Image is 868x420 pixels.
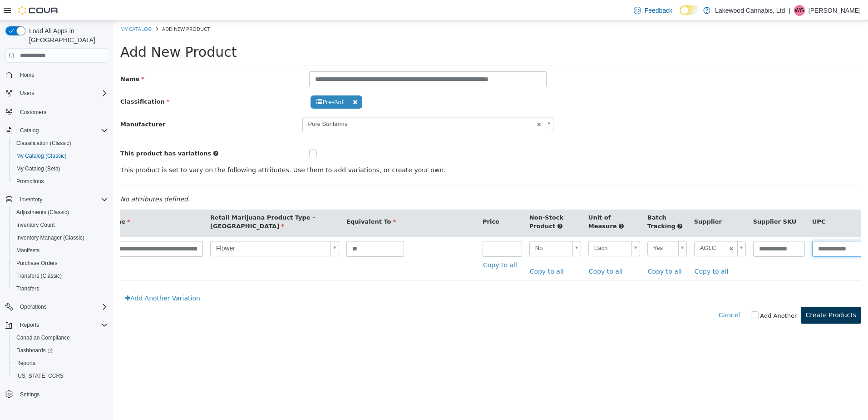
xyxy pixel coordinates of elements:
[16,285,39,292] span: Transfers
[2,68,112,81] button: Home
[13,258,108,269] span: Purchase Orders
[13,138,75,149] a: Classification (Classic)
[18,6,59,15] img: Cova
[7,23,123,39] span: Add New Product
[189,96,421,110] span: Pure Sunfarms
[97,220,213,235] span: Flower
[16,178,44,185] span: Promotions
[20,391,39,398] span: Settings
[7,5,38,11] a: My Catalog
[581,220,632,235] a: AGLC
[13,232,88,243] a: Inventory Manager (Classic)
[475,242,514,259] a: Copy to all
[680,5,699,15] input: Dark Mode
[13,207,108,218] span: Adjustments (Classic)
[369,197,386,204] span: Price
[9,370,112,382] button: [US_STATE] CCRS
[49,5,96,11] span: Add New Product
[16,209,69,216] span: Adjustments (Classic)
[416,242,455,259] a: Copy to all
[13,245,43,256] a: Manifests
[581,197,608,204] span: Supplier
[581,220,613,235] span: AGLC
[9,257,112,270] button: Purchase Orders
[13,370,108,381] span: Washington CCRS
[13,332,108,343] span: Canadian Compliance
[646,290,683,300] label: Add Another
[16,140,71,147] span: Classification (Classic)
[475,220,527,235] a: Each
[9,270,112,282] button: Transfers (Classic)
[13,207,73,218] a: Adjustments (Classic)
[16,272,62,280] span: Transfers (Classic)
[16,221,55,229] span: Inventory Count
[7,175,76,182] em: No attributes defined.
[16,152,67,160] span: My Catalog (Classic)
[13,163,64,174] a: My Catalog (Beta)
[2,319,112,331] button: Reports
[789,5,790,16] p: |
[97,193,202,209] span: Retail Marijuana Product Type - [GEOGRAPHIC_DATA]
[7,129,98,136] span: This product has variations
[13,332,74,343] a: Canadian Compliance
[189,96,440,111] a: Pure Sunfarms
[16,125,42,136] button: Catalog
[534,193,562,209] span: Batch Tracking
[687,286,748,303] button: Create Products
[416,220,468,235] a: No
[369,236,409,253] a: Copy to all
[20,71,35,79] span: Home
[13,283,108,294] span: Transfers
[9,162,112,175] button: My Catalog (Beta)
[16,372,64,380] span: [US_STATE] CCRS
[20,303,47,310] span: Operations
[13,270,65,281] a: Transfers (Classic)
[13,283,43,294] a: Transfers
[16,165,60,172] span: My Catalog (Beta)
[16,107,50,118] a: Customers
[16,260,58,267] span: Purchase Orders
[2,388,112,401] button: Settings
[9,150,112,162] button: My Catalog (Classic)
[534,242,573,259] a: Copy to all
[16,125,108,136] span: Catalog
[13,370,67,381] a: [US_STATE] CCRS
[16,389,43,400] a: Settings
[13,138,108,149] span: Classification (Classic)
[25,26,108,45] span: Load All Apps in [GEOGRAPHIC_DATA]
[197,75,249,88] span: Pre-Roll
[16,301,108,312] span: Operations
[2,193,112,206] button: Inventory
[9,357,112,370] button: Reports
[16,320,108,330] span: Reports
[7,55,31,61] span: Name
[16,69,108,80] span: Home
[20,321,39,329] span: Reports
[16,194,108,205] span: Inventory
[16,194,46,205] button: Inventory
[20,127,39,134] span: Catalog
[13,176,108,187] span: Promotions
[13,258,61,269] a: Purchase Orders
[2,87,112,100] button: Users
[9,137,112,150] button: Classification (Classic)
[2,300,112,313] button: Operations
[680,15,680,15] span: Dark Mode
[20,109,46,116] span: Customers
[9,331,112,344] button: Canadian Compliance
[16,88,38,99] button: Users
[809,5,861,16] p: [PERSON_NAME]
[20,196,42,203] span: Inventory
[16,88,108,99] span: Users
[9,231,112,244] button: Inventory Manager (Classic)
[9,244,112,257] button: Manifests
[416,220,455,235] span: No
[16,320,43,330] button: Reports
[16,389,108,400] span: Settings
[20,90,34,97] span: Users
[7,77,56,84] span: Classification
[9,206,112,219] button: Adjustments (Classic)
[581,242,620,259] a: Copy to all
[16,301,50,312] button: Operations
[475,193,503,209] span: Unit of Measure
